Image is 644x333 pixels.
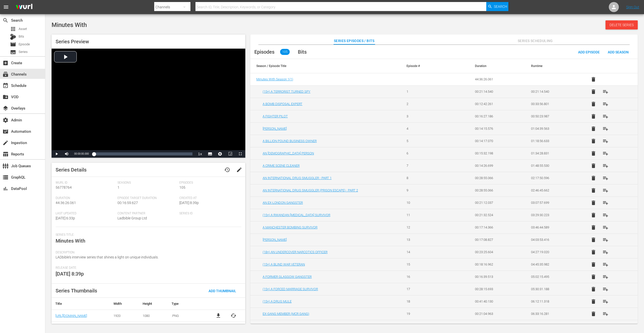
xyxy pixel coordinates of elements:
[3,186,9,192] span: DataPool
[263,275,312,279] a: A FORMER GLASGOW GANGSTER
[215,313,221,319] a: file_download
[3,105,9,111] span: Overlays
[250,59,400,73] th: Season / Episode Title
[469,184,525,196] td: 00:28:55.066
[263,225,317,229] a: A MANCHESTER BOMBING SURVIVOR
[263,127,287,130] a: [PERSON_NAME]
[587,98,599,110] button: delete
[602,126,609,132] span: playlist_add
[233,164,245,176] button: edit
[590,311,596,317] span: delete
[10,41,16,47] span: Episode
[263,201,303,205] a: AN EX-LONDON GANGSTER
[599,246,612,258] button: playlist_add
[56,181,115,185] span: Wurl Id
[263,238,287,242] a: [PERSON_NAME]
[587,172,599,184] button: delete
[56,216,75,220] span: [DATE] 6:33p
[599,172,612,184] button: playlist_add
[10,34,16,40] div: Bits
[469,308,525,320] td: 00:21:04.963
[602,175,609,181] span: playlist_add
[263,299,292,303] a: (15+) A DRUG MULE
[599,184,612,196] button: playlist_add
[599,209,612,221] button: playlist_add
[602,187,609,193] span: playlist_add
[230,313,236,319] span: cached
[587,86,599,98] button: delete
[55,314,87,318] a: [URL][DOMAIN_NAME]
[602,101,609,107] span: playlist_add
[263,213,330,217] a: (15+) A RWANDAN [MEDICAL_DATA] SURVIVOR
[56,266,239,270] span: Release Date:
[179,201,199,205] span: [DATE] 8:39p
[110,298,139,310] th: Width
[590,126,596,132] span: delete
[56,185,72,189] span: 56778764
[19,49,28,54] span: Series
[400,258,457,271] td: 15
[263,114,288,118] a: A FIGHTER PILOT
[525,246,581,258] td: 04:27:19.020
[469,246,525,258] td: 00:23:25.604
[590,286,596,292] span: delete
[298,49,307,55] span: Bits
[400,122,457,135] td: 4
[587,73,599,85] button: delete
[599,160,612,172] button: playlist_add
[525,135,581,147] td: 01:18:56.633
[74,152,89,155] span: 00:00:00.000
[56,271,84,277] span: [DATE] 8:39p
[19,26,27,31] span: Asset
[525,320,581,332] td: 06:56:50.393
[117,212,177,216] span: Content Partner
[590,249,596,255] span: delete
[606,20,638,29] button: Delete Series
[590,76,596,82] span: delete
[602,237,609,243] span: playlist_add
[590,138,596,144] span: delete
[602,138,609,144] span: playlist_add
[254,49,274,55] span: Episodes
[400,196,457,209] td: 10
[599,98,612,110] button: playlist_add
[56,196,115,200] span: Duration
[400,59,457,73] th: Episode #
[400,221,457,234] td: 12
[263,250,328,254] a: (18+) AN UNDERCOVER NARCOTICS OFFICER
[263,164,300,168] a: A CRIME SCENE CLEANER
[3,128,9,135] span: Automation
[469,98,525,110] td: 00:12:42.261
[525,122,581,135] td: 01:04:39.563
[179,212,239,216] span: Series ID
[3,117,9,123] span: Admin
[3,140,9,146] span: Ingestion
[525,258,581,271] td: 04:45:35.982
[400,246,457,258] td: 14
[400,110,457,122] td: 3
[574,50,604,54] span: Add Episode
[56,212,115,216] span: Last Updated
[168,298,207,310] th: Type
[525,147,581,159] td: 01:34:28.831
[606,23,638,27] span: Delete Series
[590,200,596,206] span: delete
[56,251,239,255] span: Description:
[525,234,581,246] td: 04:03:53.416
[525,172,581,184] td: 02:17:50.596
[195,150,205,158] button: Playback Rate
[525,209,581,221] td: 03:29:30.223
[52,150,62,158] button: Play
[587,197,599,209] button: delete
[602,113,609,119] span: playlist_add
[602,286,609,292] span: playlist_add
[599,295,612,308] button: playlist_add
[599,308,612,320] button: playlist_add
[486,2,508,11] button: Search
[3,163,9,169] span: Job Queues
[587,258,599,271] button: delete
[400,308,457,320] td: 19
[602,298,609,305] span: playlist_add
[179,196,239,200] span: Created At
[56,167,87,173] span: Series Details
